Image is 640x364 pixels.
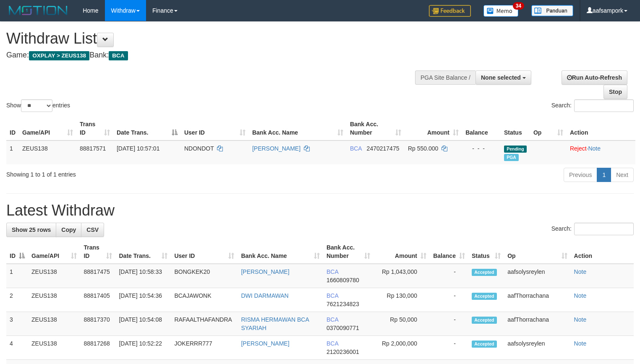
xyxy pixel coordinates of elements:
[504,154,519,161] span: Marked by aafsolysreylen
[374,336,430,360] td: Rp 2,000,000
[574,340,587,347] a: Note
[513,2,524,10] span: 34
[113,117,181,140] th: Date Trans.: activate to sort column descending
[249,117,347,140] th: Bank Acc. Name: activate to sort column ascending
[28,312,80,336] td: ZEUS138
[19,117,76,140] th: Game/API: activate to sort column ascending
[574,292,587,299] a: Note
[241,292,288,299] a: DWI DARMAWAN
[6,264,28,288] td: 1
[80,312,115,336] td: 88817370
[6,167,260,179] div: Showing 1 to 1 of 1 entries
[465,144,497,153] div: - - -
[6,336,28,360] td: 4
[76,117,113,140] th: Trans ID: activate to sort column ascending
[567,140,635,164] td: ·
[171,336,238,360] td: JOKERRR777
[28,336,80,360] td: ZEUS138
[184,145,214,152] span: NDONDOT
[6,223,56,237] a: Show 25 rows
[603,85,627,99] a: Stop
[109,51,128,60] span: BCA
[6,30,418,47] h1: Withdraw List
[483,5,519,17] img: Button%20Memo.svg
[567,117,635,140] th: Action
[350,145,362,152] span: BCA
[374,312,430,336] td: Rp 50,000
[80,145,106,152] span: 88817571
[6,288,28,312] td: 2
[12,226,51,233] span: Show 25 rows
[504,336,570,360] td: aafsolysreylen
[6,202,634,219] h1: Latest Withdraw
[588,145,601,152] a: Note
[327,348,359,355] span: Copy 2120236001 to clipboard
[347,117,405,140] th: Bank Acc. Number: activate to sort column ascending
[28,240,80,264] th: Game/API: activate to sort column ascending
[171,240,238,264] th: User ID: activate to sort column ascending
[21,99,52,112] select: Showentries
[80,240,115,264] th: Trans ID: activate to sort column ascending
[374,240,430,264] th: Amount: activate to sort column ascending
[430,264,468,288] td: -
[430,312,468,336] td: -
[241,268,289,275] a: [PERSON_NAME]
[501,117,530,140] th: Status
[171,264,238,288] td: BONGKEK20
[117,145,159,152] span: [DATE] 10:57:01
[611,168,634,182] a: Next
[327,325,359,331] span: Copy 0370090771 to clipboard
[472,341,497,348] span: Accepted
[571,240,634,264] th: Action
[327,316,338,323] span: BCA
[504,240,570,264] th: Op: activate to sort column ascending
[374,264,430,288] td: Rp 1,043,000
[19,140,76,164] td: ZEUS138
[551,223,634,235] label: Search:
[574,223,634,235] input: Search:
[415,70,475,85] div: PGA Site Balance /
[327,301,359,307] span: Copy 7621234823 to clipboard
[115,312,171,336] td: [DATE] 10:54:08
[115,288,171,312] td: [DATE] 10:54:36
[6,51,418,60] h4: Game: Bank:
[430,336,468,360] td: -
[241,316,309,331] a: RISMA HERMAWAN BCA SYARIAH
[181,117,249,140] th: User ID: activate to sort column ascending
[81,223,104,237] a: CSV
[327,277,359,283] span: Copy 1660809780 to clipboard
[327,340,338,347] span: BCA
[6,4,70,17] img: MOTION_logo.png
[367,145,400,152] span: Copy 2470217475 to clipboard
[6,99,70,112] label: Show entries
[6,117,19,140] th: ID
[430,240,468,264] th: Balance: activate to sort column ascending
[574,99,634,112] input: Search:
[115,264,171,288] td: [DATE] 10:58:33
[475,70,531,85] button: None selected
[6,240,28,264] th: ID: activate to sort column descending
[504,312,570,336] td: aafThorrachana
[28,264,80,288] td: ZEUS138
[408,145,438,152] span: Rp 550.000
[323,240,374,264] th: Bank Acc. Number: activate to sort column ascending
[472,269,497,276] span: Accepted
[28,288,80,312] td: ZEUS138
[115,240,171,264] th: Date Trans.: activate to sort column ascending
[531,5,573,16] img: panduan.png
[6,140,19,164] td: 1
[327,292,338,299] span: BCA
[29,51,89,60] span: OXPLAY > ZEUS138
[171,312,238,336] td: RAFAALTHAFANDRA
[61,226,76,233] span: Copy
[429,5,471,17] img: Feedback.jpg
[171,288,238,312] td: BCAJAWONK
[327,268,338,275] span: BCA
[80,336,115,360] td: 88817268
[504,146,527,153] span: Pending
[6,312,28,336] td: 3
[574,316,587,323] a: Note
[570,145,587,152] a: Reject
[56,223,81,237] a: Copy
[468,240,504,264] th: Status: activate to sort column ascending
